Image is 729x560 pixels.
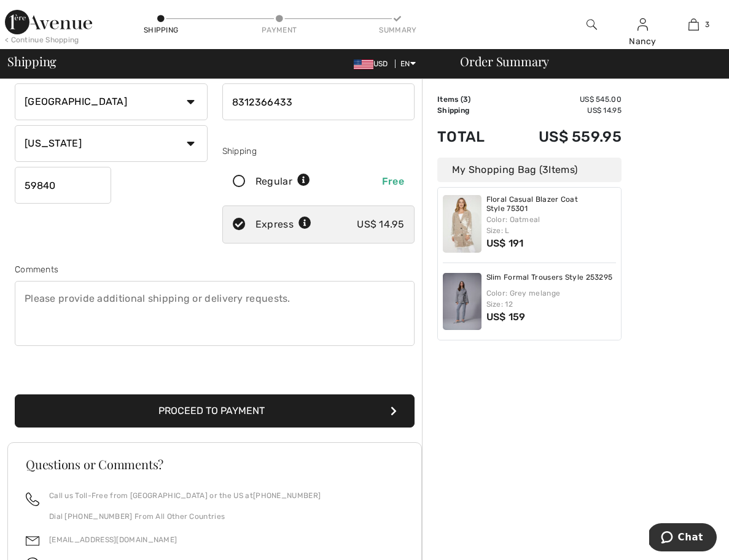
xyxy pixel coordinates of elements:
input: Zip/Postal Code [15,167,111,204]
td: US$ 559.95 [504,116,622,158]
div: Comments [15,263,415,276]
p: Call us Toll-Free from [GEOGRAPHIC_DATA] or the US at [49,490,321,501]
span: Free [382,175,404,187]
span: US$ 191 [486,237,524,249]
a: [PHONE_NUMBER] [253,491,321,500]
a: Slim Formal Trousers Style 253295 [486,273,613,283]
span: 3 [463,95,468,104]
div: Order Summary [445,55,722,67]
iframe: Opens a widget where you can chat to one of our agents [649,523,717,554]
span: US$ 159 [486,311,526,323]
div: Express [255,217,311,232]
button: Proceed to Payment [15,394,415,428]
h3: Questions or Comments? [26,458,403,470]
div: Payment [261,25,298,36]
td: US$ 14.95 [504,105,622,116]
div: Shipping [142,25,179,36]
img: Floral Casual Blazer Coat Style 75301 [443,195,481,253]
div: Summary [379,25,416,36]
td: Items ( ) [437,94,504,105]
img: My Info [637,17,648,32]
td: Shipping [437,105,504,116]
p: Dial [PHONE_NUMBER] From All Other Countries [49,511,321,522]
a: 3 [669,17,719,32]
div: < Continue Shopping [5,34,79,45]
img: search the website [587,17,597,32]
img: email [26,534,39,548]
td: Total [437,116,504,158]
a: Floral Casual Blazer Coat Style 75301 [486,195,617,214]
div: Shipping [222,145,415,158]
span: Shipping [7,55,57,67]
div: US$ 14.95 [357,217,404,232]
a: Sign In [637,18,648,30]
img: 1ère Avenue [5,10,92,34]
img: Slim Formal Trousers Style 253295 [443,273,481,331]
div: Color: Grey melange Size: 12 [486,288,617,310]
span: 3 [542,164,548,175]
img: My Bag [688,17,699,32]
img: US Dollar [354,59,373,69]
td: US$ 545.00 [504,94,622,105]
span: 3 [705,19,709,30]
span: USD [354,59,393,68]
div: Color: Oatmeal Size: L [486,214,617,236]
img: call [26,493,39,506]
span: EN [400,59,416,68]
div: Regular [255,174,310,189]
div: Nancy [618,35,668,48]
input: Mobile [222,83,415,120]
a: [EMAIL_ADDRESS][DOMAIN_NAME] [49,535,177,544]
div: My Shopping Bag ( Items) [437,158,622,182]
